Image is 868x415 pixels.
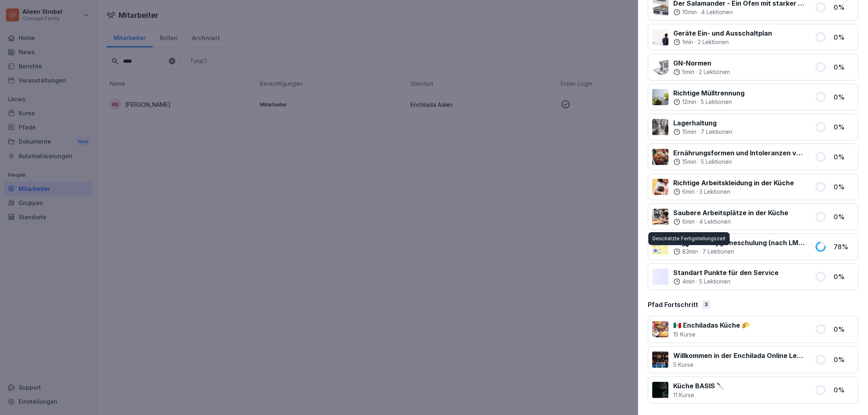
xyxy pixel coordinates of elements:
p: 10 min [682,8,697,16]
p: 0 % [834,62,854,72]
p: 0 % [834,122,854,132]
p: Ernährungsformen und Intoleranzen verstehen [673,148,805,158]
p: 0 % [834,355,854,364]
p: 0 % [834,212,854,222]
div: · [673,68,730,76]
p: 0 % [834,385,854,395]
div: · [673,8,805,16]
div: · [673,98,745,106]
p: 78 % [834,242,854,252]
p: 5 Lektionen [701,158,732,166]
div: 3 [702,300,710,309]
p: 7 Lektionen [701,128,732,136]
p: 4 Lektionen [699,218,731,226]
p: Richtige Mülltrennung [673,88,745,98]
p: Lagerhaltung [673,118,732,128]
p: 6 min [682,188,695,196]
div: · [673,218,788,226]
p: 0 % [834,324,854,334]
p: 0 % [834,92,854,102]
p: Geräte Ein- und Ausschaltplan [673,28,772,38]
p: 1 min [682,38,693,46]
p: 6 min [682,218,695,226]
p: 0 % [834,182,854,192]
p: 2 Lektionen [699,68,730,76]
p: 15 Kurse [673,330,750,339]
p: Willkommen in der Enchilada Online Lernwelt 🌮 [673,351,805,360]
p: 5 Kurse [673,360,805,369]
p: GN-Normen [673,58,730,68]
p: 4 Lektionen [701,8,733,16]
p: 3 Lektionen [699,188,730,196]
div: · [673,248,805,256]
p: 83 min [682,248,698,256]
p: 0 % [834,152,854,162]
div: · [673,38,772,46]
p: 5 Lektionen [699,277,730,286]
div: · [673,128,732,136]
p: Allgemeine Hygieneschulung (nach LMHV §4) [673,238,805,248]
p: 5 min [682,68,694,76]
p: Saubere Arbeitsplätze in der Küche [673,208,788,218]
p: 0 % [834,272,854,282]
p: Pfad Fortschritt [648,300,698,309]
div: · [673,277,779,286]
p: 12 min [682,98,696,106]
p: 4 min [682,277,695,286]
p: 5 Lektionen [701,98,732,106]
p: 2 Lektionen [698,38,729,46]
p: 0 % [834,32,854,42]
p: 0 % [834,2,854,12]
p: 11 Kurse [673,391,725,399]
div: · [673,188,794,196]
p: 7 Lektionen [702,248,734,256]
div: · [673,158,805,166]
p: Richtige Arbeitskleidung in der Küche [673,178,794,188]
p: 🇲🇽 Enchiladas Küche 🌮 [673,320,750,330]
p: 15 min [682,128,696,136]
p: 15 min [682,158,696,166]
p: Standart Punkte für den Service [673,268,779,277]
p: Küche BASIS 🔪 [673,381,725,391]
